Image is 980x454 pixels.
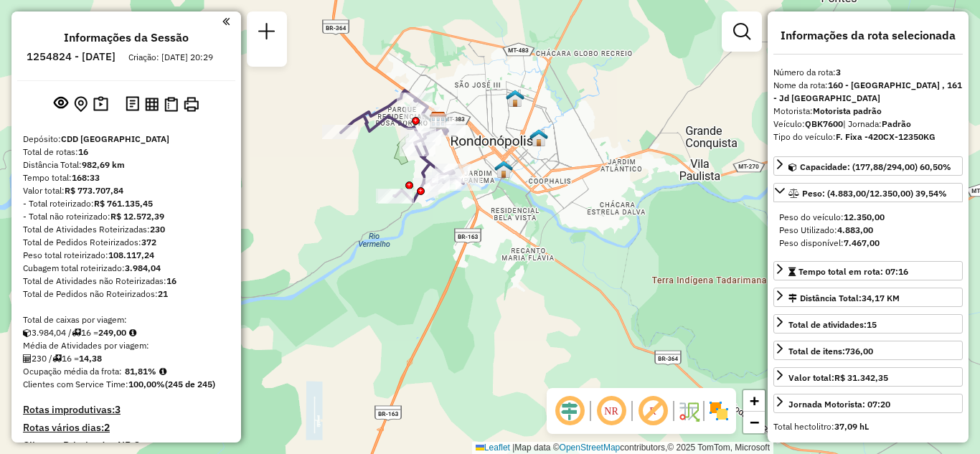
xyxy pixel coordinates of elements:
strong: Padrão [882,118,911,129]
a: Total de itens:736,00 [773,341,963,360]
strong: QBK7600 [805,118,843,129]
h4: Rotas improdutivas: [23,404,230,416]
a: Zoom out [743,412,765,433]
strong: (245 de 245) [165,379,215,389]
img: Warecloud Casa Jardim Monte Líbano [506,89,524,108]
div: Tipo do veículo: [773,131,963,143]
img: Exibir/Ocultar setores [707,399,730,422]
span: | [512,443,514,453]
div: Total de caixas por viagem: [23,313,230,326]
i: Total de rotas [72,328,81,337]
span: Ocultar NR [594,394,628,428]
button: Painel de Sugestão [90,93,111,115]
a: Zoom in [743,390,765,412]
div: Total de Pedidos Roteirizados: [23,236,230,249]
h4: Clientes Priorizados NR: [23,440,230,452]
a: Valor total:R$ 31.342,35 [773,367,963,387]
strong: CDD [GEOGRAPHIC_DATA] [61,133,169,144]
a: Distância Total:34,17 KM [773,288,963,307]
div: Distância Total: [23,159,230,171]
div: Total de rotas: [23,146,230,159]
div: Total de Atividades não Roteirizadas: [23,275,230,288]
strong: 16 [78,146,88,157]
button: Centralizar mapa no depósito ou ponto de apoio [71,93,90,115]
span: − [750,413,759,431]
a: Jornada Motorista: 07:20 [773,394,963,413]
div: Valor total: [23,184,230,197]
a: Leaflet [476,443,510,453]
em: Média calculada utilizando a maior ocupação (%Peso ou %Cubagem) de cada rota da sessão. Rotas cro... [159,367,166,376]
a: Nova sessão e pesquisa [253,17,281,49]
strong: 249,00 [98,327,126,338]
strong: 7.467,00 [844,237,880,248]
strong: Motorista padrão [813,105,882,116]
div: Criação: [DATE] 20:29 [123,51,219,64]
span: Tempo total em rota: 07:16 [798,266,908,277]
button: Exibir sessão original [51,93,71,115]
strong: 37,09 hL [834,421,869,432]
strong: 16 [166,275,176,286]
strong: R$ 773.707,84 [65,185,123,196]
img: WCL Vila Cardoso [529,128,548,147]
a: Exibir filtros [727,17,756,46]
div: Número da rota: [773,66,963,79]
div: Total de itens: [788,345,873,358]
strong: 21 [158,288,168,299]
strong: 736,00 [845,346,873,356]
button: Visualizar relatório de Roteirização [142,94,161,113]
button: Visualizar Romaneio [161,94,181,115]
div: Map data © contributors,© 2025 TomTom, Microsoft [472,442,773,454]
span: + [750,392,759,410]
h4: Rotas vários dias: [23,422,230,434]
strong: 81,81% [125,366,156,377]
strong: 982,69 km [82,159,125,170]
div: Tempo total: [23,171,230,184]
span: Ocultar deslocamento [552,394,587,428]
a: Tempo total em rota: 07:16 [773,261,963,280]
div: Motorista: [773,105,963,118]
i: Total de rotas [52,354,62,363]
div: Veículo: [773,118,963,131]
strong: 4.883,00 [837,224,873,235]
h6: 1254824 - [DATE] [27,50,116,63]
div: Distância Total: [788,292,900,305]
button: Imprimir Rotas [181,94,202,115]
strong: 160 - [GEOGRAPHIC_DATA] , 161 - Jd [GEOGRAPHIC_DATA] [773,80,962,103]
strong: 12.350,00 [844,212,885,222]
div: Média de Atividades por viagem: [23,339,230,352]
strong: 230 [150,224,165,235]
img: CDD Rondonópolis [429,111,448,130]
strong: 372 [141,237,156,247]
strong: 15 [867,319,877,330]
a: Capacidade: (177,88/294,00) 60,50% [773,156,963,176]
h4: Informações da rota selecionada [773,29,963,42]
span: 34,17 KM [862,293,900,303]
div: Cubagem total roteirizado: [23,262,230,275]
span: Peso do veículo: [779,212,885,222]
strong: R$ 31.342,35 [834,372,888,383]
span: Total de atividades: [788,319,877,330]
div: Depósito: [23,133,230,146]
div: - Total não roteirizado: [23,210,230,223]
strong: 3 [836,67,841,77]
div: Valor total: [788,372,888,384]
span: Capacidade: (177,88/294,00) 60,50% [800,161,951,172]
div: 230 / 16 = [23,352,230,365]
div: Peso total roteirizado: [23,249,230,262]
i: Meta Caixas/viagem: 222,69 Diferença: 26,31 [129,328,136,337]
a: Total de atividades:15 [773,314,963,334]
strong: 3 [115,403,121,416]
span: Clientes com Service Time: [23,379,128,389]
div: Peso disponível: [779,237,957,250]
i: Total de Atividades [23,354,32,363]
span: Exibir rótulo [636,394,670,428]
span: Ocupação média da frota: [23,366,122,377]
strong: R$ 761.135,45 [94,198,153,209]
strong: 108.117,24 [108,250,154,260]
h4: Informações da Sessão [64,31,189,44]
div: Jornada Motorista: 07:20 [788,398,890,411]
a: Clique aqui para minimizar o painel [222,13,230,29]
i: Cubagem total roteirizado [23,328,32,337]
div: 3.984,04 / 16 = [23,326,230,339]
strong: R$ 12.572,39 [110,211,164,222]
